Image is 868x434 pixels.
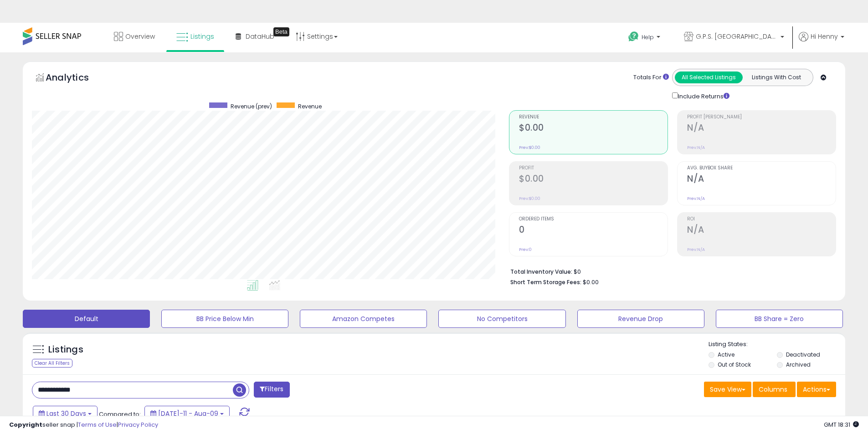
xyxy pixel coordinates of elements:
[48,343,83,356] h5: Listings
[709,340,845,349] p: Listing States:
[158,409,218,418] span: [DATE]-11 - Aug-09
[510,278,581,286] b: Short Term Storage Fees:
[687,217,836,222] span: ROI
[621,24,669,52] a: Help
[254,382,289,398] button: Filters
[824,420,859,429] span: 2025-09-11 18:31 GMT
[696,32,778,41] span: G.P.S. [GEOGRAPHIC_DATA]
[99,410,141,419] span: Compared to:
[716,310,843,328] button: BB Share = Zero
[9,421,158,429] div: seller snap | |
[687,166,836,171] span: Avg. Buybox Share
[759,385,787,394] span: Columns
[583,278,599,286] span: $0.00
[246,32,274,41] span: DataHub
[9,420,42,429] strong: Copyright
[190,32,214,41] span: Listings
[687,247,705,252] small: Prev: N/A
[519,166,668,171] span: Profit
[519,145,540,150] small: Prev: $0.00
[687,145,705,150] small: Prev: N/A
[628,31,639,42] i: Get Help
[510,266,829,276] li: $0
[519,247,532,252] small: Prev: 0
[704,382,751,397] button: Save View
[677,23,791,52] a: G.P.S. [GEOGRAPHIC_DATA]
[742,71,810,83] button: Listings With Cost
[665,91,740,101] div: Include Returns
[675,71,743,83] button: All Selected Listings
[46,71,107,86] h5: Analytics
[519,115,668,120] span: Revenue
[438,310,565,328] button: No Competitors
[300,310,427,328] button: Amazon Competes
[231,102,272,110] span: Revenue (prev)
[786,361,811,368] label: Archived
[229,23,281,50] a: DataHub
[753,382,796,397] button: Columns
[289,23,344,50] a: Settings
[687,174,836,186] h2: N/A
[718,351,734,358] label: Active
[687,196,705,201] small: Prev: N/A
[118,420,158,429] a: Privacy Policy
[273,27,289,36] div: Tooltip anchor
[169,23,221,50] a: Listings
[510,268,572,276] b: Total Inventory Value:
[642,33,654,41] span: Help
[125,32,155,41] span: Overview
[718,361,751,368] label: Out of Stock
[687,225,836,237] h2: N/A
[23,310,150,328] button: Default
[107,23,162,50] a: Overview
[33,406,98,421] button: Last 30 Days
[32,359,72,368] div: Clear All Filters
[298,102,322,110] span: Revenue
[519,217,668,222] span: Ordered Items
[519,123,668,135] h2: $0.00
[519,196,540,201] small: Prev: $0.00
[811,32,838,41] span: Hi Henny
[519,174,668,186] h2: $0.00
[687,115,836,120] span: Profit [PERSON_NAME]
[78,420,117,429] a: Terms of Use
[687,123,836,135] h2: N/A
[797,382,836,397] button: Actions
[161,310,288,328] button: BB Price Below Min
[519,225,668,237] h2: 0
[144,406,230,421] button: [DATE]-11 - Aug-09
[577,310,704,328] button: Revenue Drop
[46,409,86,418] span: Last 30 Days
[799,32,844,52] a: Hi Henny
[633,73,669,82] div: Totals For
[786,351,820,358] label: Deactivated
